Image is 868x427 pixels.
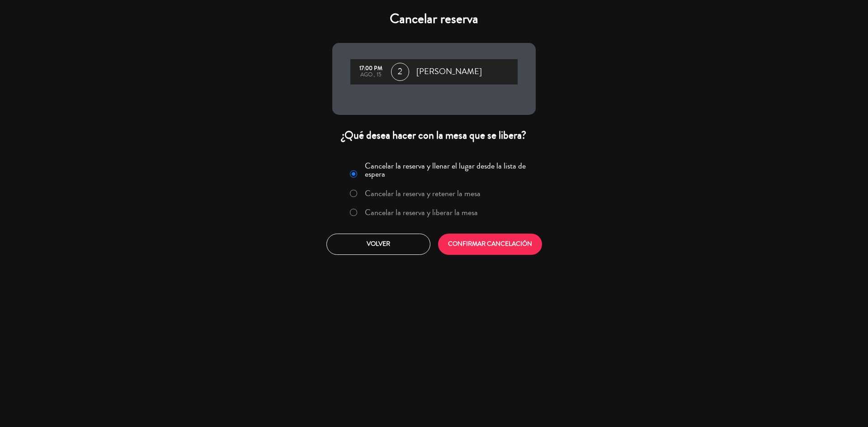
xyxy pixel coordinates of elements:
[365,208,478,216] label: Cancelar la reserva y liberar la mesa
[355,66,387,72] div: 17:00 PM
[332,11,536,27] h4: Cancelar reserva
[438,234,542,255] button: CONFIRMAR CANCELACIÓN
[326,234,430,255] button: Volver
[365,189,481,197] label: Cancelar la reserva y retener la mesa
[416,65,482,79] span: [PERSON_NAME]
[355,72,387,78] div: ago., 15
[391,63,409,81] span: 2
[332,128,536,142] div: ¿Qué desea hacer con la mesa que se libera?
[365,162,530,178] label: Cancelar la reserva y llenar el lugar desde la lista de espera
